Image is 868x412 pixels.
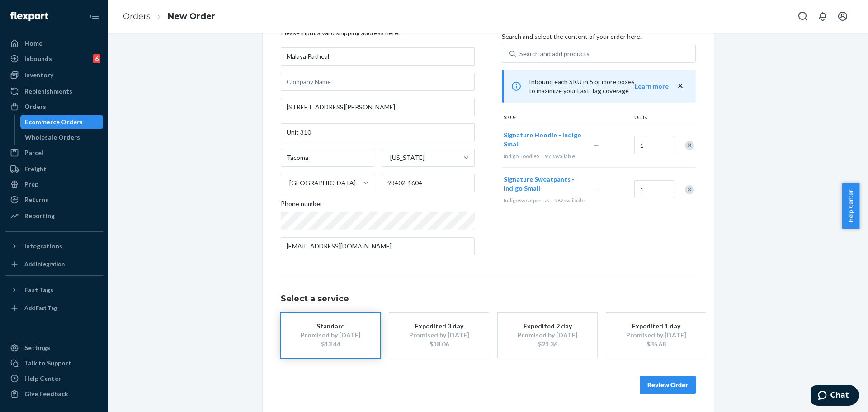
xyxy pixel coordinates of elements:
[24,39,42,48] div: Home
[606,313,706,358] button: Expedited 1 dayPromised by [DATE]$35.68
[634,180,674,198] input: Quantity
[168,11,215,21] a: New Order
[403,331,475,340] div: Promised by [DATE]
[511,340,584,349] div: $21.36
[382,174,475,192] input: ZIP Code
[389,153,390,162] input: [US_STATE]
[281,73,475,91] input: Company Name
[24,102,46,111] div: Orders
[294,331,367,340] div: Promised by [DATE]
[5,257,103,272] a: Add Integration
[24,164,47,173] div: Freight
[25,133,80,142] div: Wholesale Orders
[504,153,539,159] span: IndigoHoodieS
[676,81,685,91] button: close
[635,82,669,91] button: Learn more
[504,197,549,204] span: IndigoSweatpantsS
[640,376,696,394] button: Review Order
[403,340,475,349] div: $18.06
[24,87,72,96] div: Replenishments
[24,389,68,398] div: Give Feedback
[294,340,367,349] div: $13.44
[281,199,322,212] span: Phone number
[5,177,103,192] a: Prep
[632,113,673,123] div: Units
[554,197,585,204] span: 982 available
[281,123,475,141] input: Street Address 2 (Optional)
[5,387,103,401] button: Give Feedback
[5,36,103,51] a: Home
[281,28,475,37] p: Please input a valid shipping address here.
[794,7,812,25] button: Open Search Box
[5,162,103,176] a: Freight
[504,131,583,149] button: Signature Hoodie - Indigo Small
[24,343,50,352] div: Settings
[24,54,52,63] div: Inbounds
[24,195,48,204] div: Returns
[289,178,356,187] div: [GEOGRAPHIC_DATA]
[403,322,475,331] div: Expedited 3 day
[281,98,475,116] input: Street Address
[685,141,694,150] div: Remove Item
[24,242,62,251] div: Integrations
[24,211,55,220] div: Reporting
[85,7,103,25] button: Close Navigation
[634,136,674,154] input: Quantity
[24,304,57,312] div: Add Fast Tag
[5,239,103,253] button: Integrations
[814,7,832,25] button: Open notifications
[5,192,103,207] a: Returns
[5,68,103,82] a: Inventory
[502,70,696,103] div: Inbound each SKU in 5 or more boxes to maximize your Fast Tag coverage
[498,313,597,358] button: Expedited 2 dayPromised by [DATE]$21.36
[5,99,103,114] a: Orders
[620,331,692,340] div: Promised by [DATE]
[5,283,103,297] button: Fast Tags
[834,7,852,25] button: Open account menu
[502,32,696,41] p: Search and select the content of your order here.
[511,322,584,331] div: Expedited 2 day
[502,113,632,123] div: SKUs
[5,209,103,223] a: Reporting
[545,153,575,159] span: 978 available
[5,356,103,370] button: Talk to Support
[620,340,692,349] div: $35.68
[281,47,475,66] input: First & Last Name
[5,371,103,386] a: Help Center
[5,341,103,355] a: Settings
[116,3,222,30] ol: breadcrumbs
[594,186,599,193] span: —
[5,51,103,66] a: Inbounds6
[390,153,425,162] div: [US_STATE]
[504,175,583,193] button: Signature Sweatpants - Indigo Small
[93,54,100,63] div: 6
[389,313,489,358] button: Expedited 3 dayPromised by [DATE]$18.06
[620,322,692,331] div: Expedited 1 day
[811,385,859,407] iframe: Opens a widget where you can chat to one of our agents
[685,185,694,194] div: Remove Item
[294,322,367,331] div: Standard
[24,359,71,368] div: Talk to Support
[281,295,696,304] h1: Select a service
[5,84,103,98] a: Replenishments
[5,145,103,160] a: Parcel
[511,331,584,340] div: Promised by [DATE]
[24,180,38,189] div: Prep
[519,49,590,58] div: Search and add products
[288,178,289,187] input: [GEOGRAPHIC_DATA]
[20,115,104,129] a: Ecommerce Orders
[24,374,61,383] div: Help Center
[281,313,380,358] button: StandardPromised by [DATE]$13.44
[594,141,599,149] span: —
[24,260,65,268] div: Add Integration
[5,301,103,315] a: Add Fast Tag
[504,175,575,192] span: Signature Sweatpants - Indigo Small
[281,149,374,167] input: City
[842,183,859,229] button: Help Center
[24,286,53,295] div: Fast Tags
[20,130,104,145] a: Wholesale Orders
[25,117,83,126] div: Ecommerce Orders
[281,237,475,255] input: Email (Only Required for International)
